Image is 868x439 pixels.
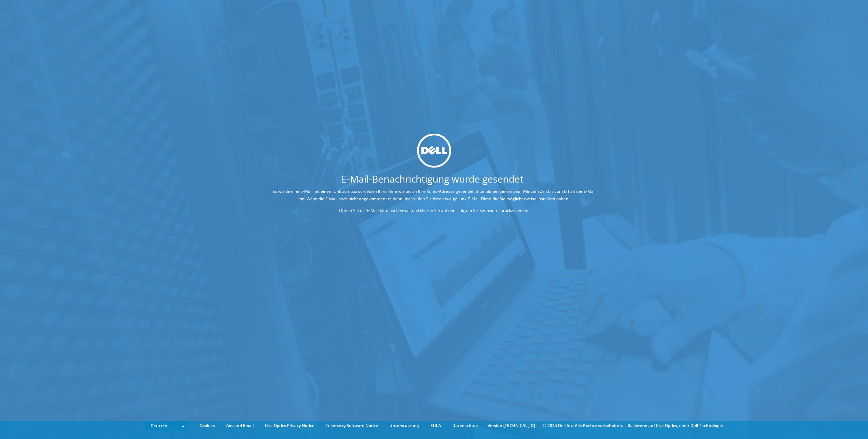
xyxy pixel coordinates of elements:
li: Version [TECHNICAL_ID] [484,422,539,429]
h1: E-Mail-Benachrichtigung wurde gesendet [246,174,619,184]
a: Telemetry Software Notice [321,422,383,429]
a: Ads and Email [221,422,259,429]
li: Basierend auf Live Optics, einer Dell Technologie [627,422,723,429]
a: Live Optics Privacy Notice [260,422,320,429]
p: Öffnen Sie die E-Mail bitte nach Erhalt und klicken Sie auf den Link, um Ihr Kennwort zurückzuset... [272,207,597,214]
a: EULA [425,422,446,429]
a: Unterstützung [384,422,424,429]
img: dell_svg_logo.svg [417,133,451,168]
li: © 2025 Dell Inc. Alle Rechte vorbehalten. [540,422,626,429]
p: Es wurde eine E-Mail mit einem Link zum Zurücksetzen Ihres Kennwortes an Ihre Konto-Adresse gesen... [272,188,597,203]
a: Cookies [194,422,220,429]
a: Datenschutz [447,422,483,429]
